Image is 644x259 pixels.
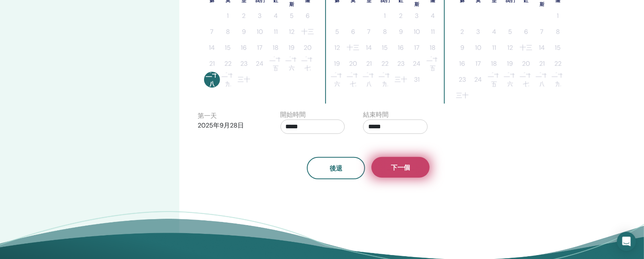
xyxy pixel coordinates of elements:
font: 19 [334,59,340,68]
font: 12 [289,27,295,36]
font: 3 [415,12,419,20]
font: 2025年9月28日 [198,121,244,129]
font: 十三 [301,27,314,36]
font: 9 [460,43,464,52]
button: 後退 [307,157,365,179]
font: 三十 [395,75,407,84]
font: 14 [209,43,215,52]
font: 17 [475,59,481,68]
font: 18 [273,43,279,52]
font: 後退 [330,164,342,173]
font: 9 [242,27,246,36]
font: 12 [334,43,340,52]
font: 7 [210,27,214,36]
font: 11 [492,43,496,52]
font: 15 [555,43,561,52]
font: 11 [274,27,278,36]
font: 結束時間 [363,110,389,119]
font: 9 [399,27,403,36]
font: 4 [274,12,278,20]
font: 23 [240,59,247,68]
font: 6 [351,27,355,36]
font: 12 [507,43,513,52]
font: 21 [366,59,372,68]
font: 14 [366,43,372,52]
font: 3 [477,27,480,36]
font: 2 [399,12,403,20]
font: 19 [507,59,513,68]
font: 24 [475,75,482,84]
font: 天 [210,112,217,120]
font: 20 [522,59,530,68]
font: 8 [383,27,387,36]
font: 1 [384,12,386,20]
font: 24 [256,59,264,68]
font: 下一個 [391,163,410,172]
font: 31 [414,75,420,84]
font: 20 [349,59,357,68]
font: 22 [381,59,389,68]
font: 8 [226,27,230,36]
font: 第一 [198,112,210,120]
font: 15 [382,43,388,52]
font: 24 [413,59,421,68]
font: 三十 [456,91,469,100]
font: 開始時間 [281,110,306,119]
font: 6 [524,27,528,36]
font: 10 [257,27,263,36]
font: 7 [367,27,371,36]
font: 7 [540,27,544,36]
button: 下一個 [371,157,430,178]
font: 十三 [347,43,359,52]
font: 5 [508,27,512,36]
font: 5 [290,12,294,20]
font: 1 [557,12,559,20]
font: 4 [431,12,435,20]
font: 6 [306,12,310,20]
font: 11 [431,27,435,36]
div: 開啟 Intercom Messenger [617,232,636,251]
font: 23 [397,59,404,68]
font: 3 [258,12,262,20]
font: 22 [554,59,562,68]
font: 18 [430,43,436,52]
font: 2 [461,27,464,36]
font: 4 [492,27,496,36]
font: 16 [398,43,404,52]
font: 20 [304,43,312,52]
font: 5 [335,27,339,36]
font: 19 [289,43,295,52]
font: 21 [539,59,545,68]
font: 23 [459,75,466,84]
font: 17 [414,43,420,52]
font: 15 [225,43,231,52]
font: 1 [227,12,229,20]
font: 17 [257,43,263,52]
font: 14 [539,43,545,52]
font: 16 [459,59,465,68]
font: 十三 [520,43,532,52]
font: 21 [209,59,215,68]
font: 18 [491,59,497,68]
font: 16 [241,43,247,52]
font: 2 [242,12,246,20]
font: 10 [414,27,420,36]
font: 8 [556,27,560,36]
font: 三十 [238,75,250,84]
font: 22 [224,59,232,68]
font: 10 [475,43,481,52]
